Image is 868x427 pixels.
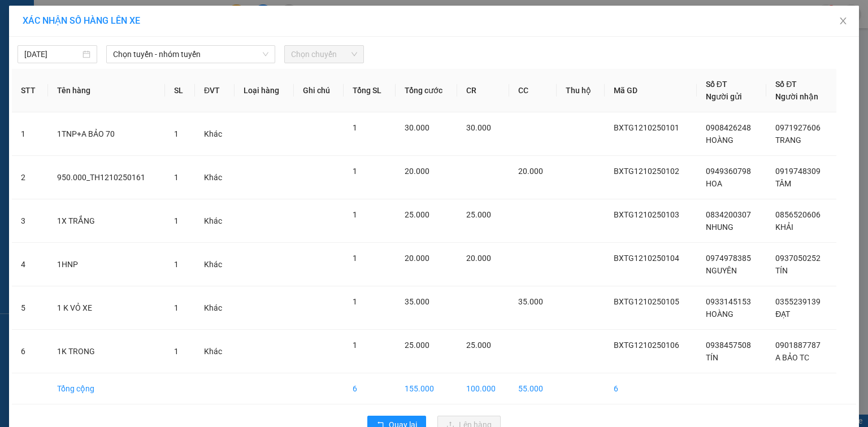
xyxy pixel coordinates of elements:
span: 25.000 [466,341,491,350]
span: 0974978385 [706,254,751,263]
span: 1 [174,260,179,269]
span: 1 [174,129,179,138]
span: NGUYÊN [706,266,737,275]
span: BXTG1210250104 [614,254,679,263]
span: NHUNG [706,223,734,232]
span: 35.000 [405,297,429,306]
td: Tổng cộng [48,373,165,404]
span: 30.000 [405,123,429,132]
th: Tổng SL [344,69,395,112]
td: 100.000 [457,373,510,404]
td: 4 [12,243,48,286]
span: BXTG1210250106 [614,341,679,350]
th: SL [165,69,195,112]
span: Chọn tuyến - nhóm tuyến [113,46,268,63]
span: Số ĐT [775,80,797,89]
span: 0937050252 [775,254,821,263]
span: Chọn chuyến [291,46,357,63]
span: TÂM [775,179,791,188]
td: Khác [195,156,235,199]
span: 25.000 [405,341,429,350]
th: STT [12,69,48,112]
span: 0938457508 [706,341,751,350]
span: 20.000 [466,254,491,263]
td: 1X TRẮNG [48,199,165,243]
span: 1 [174,303,179,312]
span: 0933145153 [706,297,751,306]
td: 2 [12,156,48,199]
td: 950.000_TH1210250161 [48,156,165,199]
th: Loại hàng [235,69,294,112]
span: A BẢO TC [775,353,809,362]
span: 0949360798 [706,167,751,176]
td: 1TNP+A BẢO 70 [48,112,165,156]
td: Khác [195,199,235,243]
th: Tổng cước [396,69,457,112]
span: 1 [353,123,357,132]
span: 20.000 [405,254,429,263]
th: CC [509,69,557,112]
span: TÍN [775,266,788,275]
span: 0355239139 [775,297,821,306]
span: 35.000 [518,297,543,306]
td: Khác [195,286,235,330]
span: BXTG1210250105 [614,297,679,306]
span: down [262,51,269,58]
span: 25.000 [466,210,491,219]
td: 6 [605,373,697,404]
span: KHẢI [775,223,793,232]
td: Khác [195,243,235,286]
span: Người gửi [706,92,742,101]
span: 0856520606 [775,210,821,219]
td: Khác [195,112,235,156]
span: 30.000 [466,123,491,132]
span: 0908426248 [706,123,751,132]
span: 1 [174,216,179,225]
th: Mã GD [605,69,697,112]
span: 20.000 [405,167,429,176]
span: 0971927606 [775,123,821,132]
span: 1 [174,173,179,182]
span: 0901887787 [775,341,821,350]
td: 55.000 [509,373,557,404]
span: 0919748309 [775,167,821,176]
span: 20.000 [518,167,543,176]
th: ĐVT [195,69,235,112]
span: 1 [353,210,357,219]
th: Ghi chú [294,69,344,112]
span: Người nhận [775,92,818,101]
td: 5 [12,286,48,330]
th: Tên hàng [48,69,165,112]
span: HOÀNG [706,136,734,145]
span: BXTG1210250101 [614,123,679,132]
span: ĐẠT [775,310,790,319]
td: 1HNP [48,243,165,286]
span: HOA [706,179,722,188]
span: 1 [174,347,179,356]
td: 155.000 [396,373,457,404]
span: XÁC NHẬN SỐ HÀNG LÊN XE [23,15,140,26]
span: BXTG1210250102 [614,167,679,176]
input: 12/10/2025 [24,48,80,60]
th: Thu hộ [557,69,605,112]
td: 3 [12,199,48,243]
span: 1 [353,167,357,176]
span: 25.000 [405,210,429,219]
span: 1 [353,297,357,306]
span: BXTG1210250103 [614,210,679,219]
button: Close [827,6,859,37]
th: CR [457,69,510,112]
span: 0834200307 [706,210,751,219]
span: TÍN [706,353,718,362]
span: 1 [353,254,357,263]
span: HOÀNG [706,310,734,319]
span: close [839,16,848,25]
span: 1 [353,341,357,350]
span: TRANG [775,136,801,145]
td: Khác [195,330,235,373]
td: 6 [344,373,395,404]
td: 1 K VỎ XE [48,286,165,330]
span: Số ĐT [706,80,727,89]
td: 6 [12,330,48,373]
td: 1 [12,112,48,156]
